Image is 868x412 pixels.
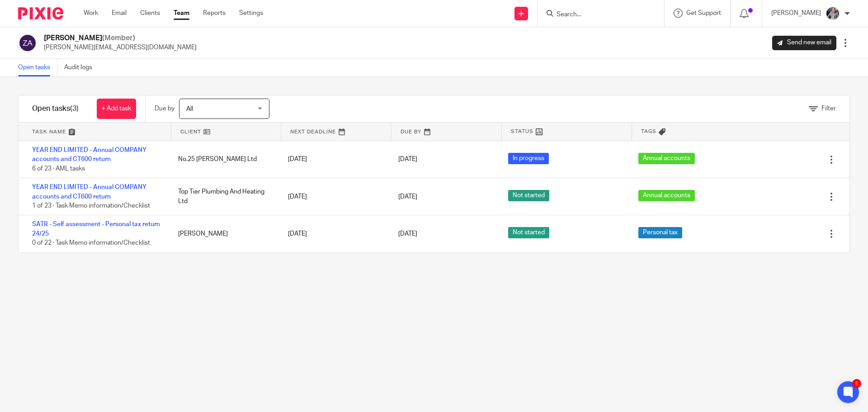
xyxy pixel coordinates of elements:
[32,221,160,237] a: SATR - Self assessment - Personal tax return 24/25
[279,188,389,206] div: [DATE]
[821,105,836,112] span: Filter
[398,194,417,200] span: [DATE]
[508,153,549,164] span: In progress
[398,231,417,237] span: [DATE]
[279,150,389,168] div: [DATE]
[686,10,721,16] span: Get Support
[771,9,821,18] p: [PERSON_NAME]
[826,6,840,21] img: -%20%20-%20studio@ingrained.co.uk%20for%20%20-20220223%20at%20101413%20-%201W1A2026.jpg
[70,105,79,112] span: (3)
[203,9,226,18] a: Reports
[398,156,417,163] span: [DATE]
[32,147,146,162] a: YEAR END LIMITED - Annual COMPANY accounts and CT600 return
[186,106,193,112] span: All
[32,184,146,199] a: YEAR END LIMITED - Annual COMPANY accounts and CT600 return
[169,225,279,243] div: [PERSON_NAME]
[169,183,279,210] div: Top Tier Plumbing And Heating Ltd
[32,166,85,172] span: 6 of 23 · AML tasks
[169,150,279,168] div: No.25 [PERSON_NAME] Ltd
[155,104,175,113] p: Due by
[852,379,861,388] div: 5
[511,128,533,135] span: Status
[18,33,37,52] img: svg%3E
[279,225,389,243] div: [DATE]
[638,153,695,164] span: Annual accounts
[18,59,57,76] a: Open tasks
[32,104,79,114] h1: Open tasks
[64,59,99,76] a: Audit logs
[32,240,150,246] span: 0 of 22 · Task Memo information/Checklist
[102,34,135,42] span: (Member)
[140,9,160,18] a: Clients
[112,9,127,18] a: Email
[44,33,197,43] h2: [PERSON_NAME]
[174,9,189,18] a: Team
[638,190,695,201] span: Annual accounts
[44,43,197,52] p: [PERSON_NAME][EMAIL_ADDRESS][DOMAIN_NAME]
[641,128,656,135] span: Tags
[18,7,63,19] img: Pixie
[97,99,136,119] a: + Add task
[556,11,637,19] input: Search
[239,9,263,18] a: Settings
[508,227,549,238] span: Not started
[84,9,98,18] a: Work
[32,203,150,209] span: 1 of 23 · Task Memo information/Checklist
[638,227,682,238] span: Personal tax
[772,36,836,50] a: Send new email
[508,190,549,201] span: Not started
